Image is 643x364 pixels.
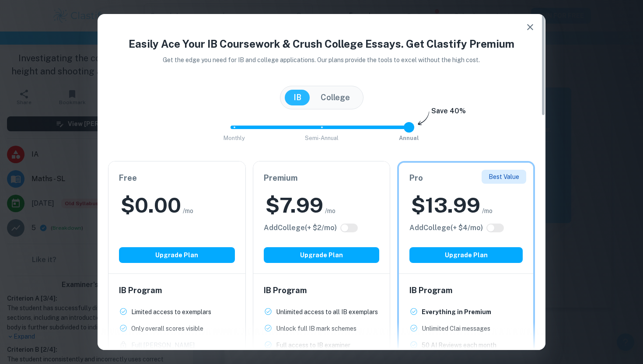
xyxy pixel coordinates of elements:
span: Semi-Annual [305,135,339,141]
p: Limited access to exemplars [131,307,211,317]
h6: Save 40% [431,106,466,121]
h6: IB Program [264,284,380,297]
h2: $ 13.99 [411,191,480,219]
p: Everything in Premium [422,307,491,317]
span: Monthly [224,135,245,141]
h4: Easily Ace Your IB Coursework & Crush College Essays. Get Clastify Premium [108,36,535,52]
button: College [312,90,359,105]
h6: Click to see all the additional College features. [409,223,483,233]
h6: IB Program [409,284,523,297]
span: /mo [482,206,493,216]
button: Upgrade Plan [409,247,523,263]
h6: Premium [264,172,380,184]
span: /mo [183,206,193,216]
h6: Click to see all the additional College features. [264,223,337,233]
p: Best Value [489,172,519,182]
h6: Pro [409,172,523,184]
h2: $ 0.00 [121,191,181,219]
span: /mo [325,206,335,216]
p: Unlimited access to all IB exemplars [276,307,378,317]
h6: IB Program [119,284,235,297]
span: Annual [399,135,419,141]
p: Get the edge you need for IB and college applications. Our plans provide the tools to excel witho... [151,55,493,65]
button: Upgrade Plan [264,247,380,263]
button: Upgrade Plan [119,247,235,263]
h6: Free [119,172,235,184]
img: subscription-arrow.svg [418,111,430,126]
button: IB [285,90,310,105]
h2: $ 7.99 [266,191,323,219]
